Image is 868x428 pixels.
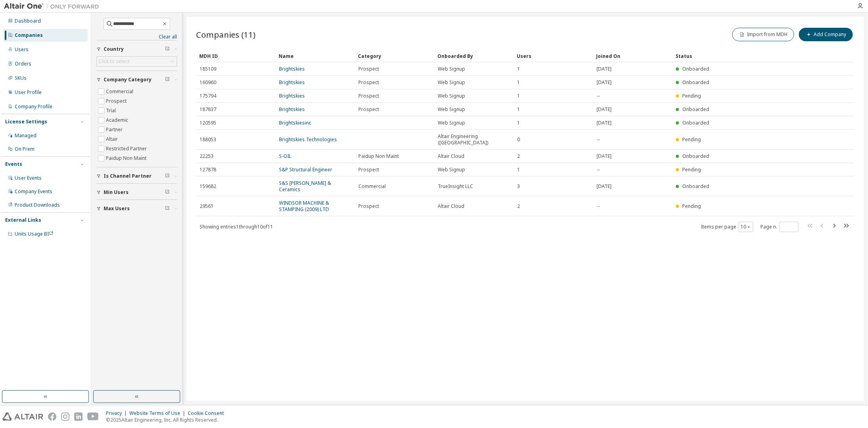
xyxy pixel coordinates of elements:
[87,413,99,421] img: youtube.svg
[676,50,807,62] div: Status
[279,180,331,193] a: S&S [PERSON_NAME] & Ceramics
[279,153,291,159] a: S-OIL
[358,50,431,62] div: Category
[438,183,473,190] span: TrueInsight LLC
[438,66,465,72] span: Web Signup
[741,224,751,230] button: 10
[517,120,520,126] span: 1
[165,46,170,52] span: Clear filter
[15,18,41,24] div: Dashboard
[15,75,27,81] div: SKUs
[517,79,520,86] span: 1
[597,183,612,190] span: [DATE]
[279,50,352,62] div: Name
[597,136,600,143] span: --
[683,106,710,113] span: Onboarded
[358,66,379,72] span: Prospect
[15,146,35,152] div: On Prem
[106,134,119,144] label: Altair
[165,77,170,83] span: Clear filter
[732,28,794,41] button: Import from MDH
[104,205,130,212] span: Max Users
[597,79,612,86] span: [DATE]
[165,173,170,179] span: Clear filter
[129,410,188,416] div: Website Terms of Use
[199,50,272,62] div: MDH ID
[438,167,465,173] span: Web Signup
[358,106,379,113] span: Prospect
[438,203,464,209] span: Altair Cloud
[279,166,332,173] a: S&P Structural Engineer
[200,93,216,99] span: 175794
[517,106,520,113] span: 1
[106,125,124,134] label: Partner
[701,222,753,232] span: Items per page
[279,106,305,113] a: Brightskies
[517,66,520,72] span: 1
[200,66,216,72] span: 185109
[517,50,590,62] div: Users
[438,133,510,146] span: Altair Engineering ([GEOGRAPHIC_DATA])
[517,136,520,143] span: 0
[104,46,124,52] span: Country
[5,217,41,223] div: External Links
[15,132,37,139] div: Managed
[5,119,47,125] div: License Settings
[106,115,130,125] label: Academic
[106,96,128,106] label: Prospect
[96,184,177,201] button: Min Users
[683,153,710,159] span: Onboarded
[438,93,465,99] span: Web Signup
[106,416,229,423] p: © 2025 Altair Engineering, Inc. All Rights Reserved.
[358,203,379,209] span: Prospect
[15,104,52,110] div: Company Profile
[96,71,177,88] button: Company Category
[2,413,43,421] img: altair_logo.svg
[438,153,464,159] span: Altair Cloud
[106,154,148,163] label: Paidup Non Maint
[438,120,465,126] span: Web Signup
[799,28,853,41] button: Add Company
[200,203,214,209] span: 29561
[48,413,56,421] img: facebook.svg
[4,2,103,10] img: Altair One
[597,203,600,209] span: --
[15,175,42,181] div: User Events
[760,222,799,232] span: Page n.
[358,93,379,99] span: Prospect
[596,50,669,62] div: Joined On
[517,183,520,190] span: 3
[279,92,305,99] a: Brightskies
[437,50,510,62] div: Onboarded By
[96,200,177,217] button: Max Users
[5,161,22,167] div: Events
[196,29,256,40] span: Companies (11)
[597,167,600,173] span: --
[279,79,305,86] a: Brightskies
[200,183,216,190] span: 159682
[683,65,710,72] span: Onboarded
[517,93,520,99] span: 1
[200,120,216,126] span: 120595
[106,410,129,416] div: Privacy
[683,79,710,86] span: Onboarded
[200,153,214,159] span: 22253
[279,200,329,213] a: WINDSOR MACHINE & STAMPING (2009) LTD
[597,106,612,113] span: [DATE]
[98,58,129,65] div: Click to select
[358,153,399,159] span: Paidup Non Maint
[15,46,29,53] div: Users
[188,410,229,416] div: Cookie Consent
[438,79,465,86] span: Web Signup
[15,89,42,96] div: User Profile
[165,189,170,196] span: Clear filter
[279,65,305,72] a: Brightskies
[358,183,386,190] span: Commercial
[597,93,600,99] span: --
[15,61,31,67] div: Orders
[165,205,170,212] span: Clear filter
[200,136,216,143] span: 188053
[517,203,520,209] span: 2
[683,119,710,126] span: Onboarded
[200,167,216,173] span: 127878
